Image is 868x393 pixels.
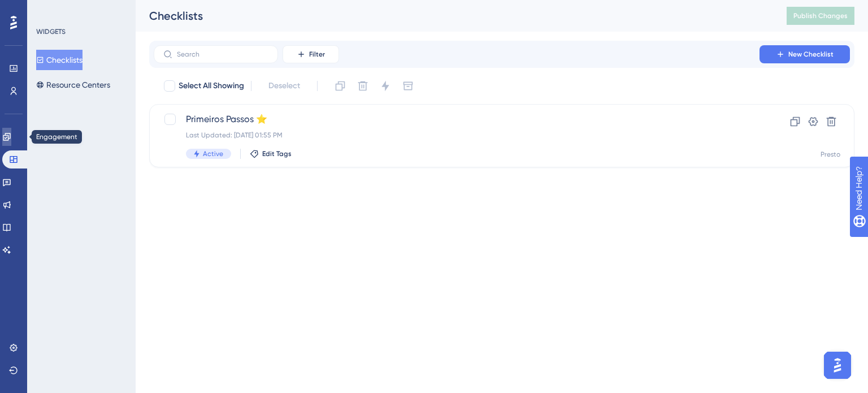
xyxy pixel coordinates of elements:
button: Checklists [36,50,83,70]
div: WIDGETS [36,27,66,36]
button: Filter [283,45,339,63]
span: Need Help? [27,3,71,16]
span: Edit Tags [262,149,292,158]
span: Filter [309,50,325,59]
div: Checklists [149,8,758,24]
button: Publish Changes [787,7,854,25]
iframe: UserGuiding AI Assistant Launcher [821,348,854,382]
span: New Checklist [788,50,834,59]
div: Presto [821,150,840,159]
span: Publish Changes [793,11,848,20]
span: Active [203,149,223,158]
span: Primeiros Passos ⭐ [186,113,727,126]
button: New Checklist [759,45,850,63]
span: Select All Showing [179,79,244,93]
div: Last Updated: [DATE] 01:55 PM [186,131,727,140]
span: Deselect [268,79,300,93]
button: Deselect [258,76,310,96]
button: Edit Tags [250,149,292,158]
input: Search [177,50,268,58]
button: Resource Centers [36,75,110,95]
